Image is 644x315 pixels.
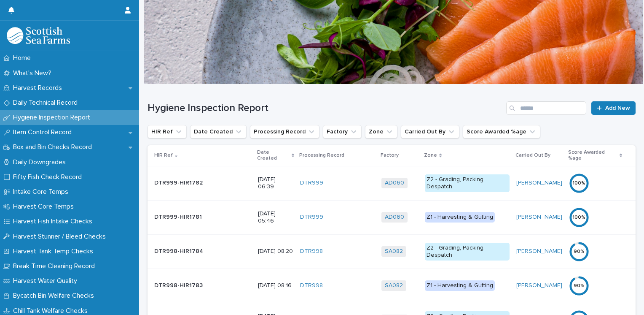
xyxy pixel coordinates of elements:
p: [DATE] 06:39 [258,176,293,190]
p: DTR999-HIR1781 [154,212,204,221]
p: Fifty Fish Check Record [10,173,89,181]
p: [DATE] 05:46 [258,210,293,225]
p: Harvest Records [10,84,69,92]
a: SA082 [385,248,403,255]
p: Harvest Tank Temp Checks [10,247,100,255]
p: Home [10,54,38,62]
button: Zone [365,125,397,138]
div: 100 % [569,215,589,220]
a: DTR998 [300,248,323,255]
p: Date Created [257,148,290,163]
button: HIR Ref [148,125,187,138]
img: mMrefqRFQpe26GRNOUkG [7,27,70,44]
tr: DTR999-HIR1782DTR999-HIR1782 [DATE] 06:39DTR999 AD060 Z2 - Grading, Packing, Despatch[PERSON_NAME... [148,166,636,200]
a: [PERSON_NAME] [516,179,562,187]
p: Harvest Core Temps [10,203,80,211]
h1: Hygiene Inspection Report [148,102,503,114]
p: What's New? [10,69,58,77]
a: Add New [591,101,636,115]
div: Z1 - Harvesting & Gutting [425,280,495,291]
p: Factory [381,151,399,160]
p: HIR Ref [154,151,173,160]
div: 90 % [569,283,589,289]
a: DTR999 [300,214,323,221]
p: Daily Downgrades [10,158,72,166]
a: AD060 [385,214,404,221]
tr: DTR998-HIR1784DTR998-HIR1784 [DATE] 08:20DTR998 SA082 Z2 - Grading, Packing, Despatch[PERSON_NAME... [148,234,636,269]
p: Processing Record [299,151,344,160]
a: [PERSON_NAME] [516,248,562,255]
a: [PERSON_NAME] [516,282,562,289]
p: Break Time Cleaning Record [10,262,102,270]
p: DTR998-HIR1783 [154,280,204,289]
p: Bycatch Bin Welfare Checks [10,292,101,300]
button: Factory [323,125,362,138]
p: Intake Core Temps [10,188,75,196]
p: Item Control Record [10,128,78,136]
div: Z2 - Grading, Packing, Despatch [425,243,510,261]
p: DTR999-HIR1782 [154,178,204,187]
div: Z1 - Harvesting & Gutting [425,212,495,223]
p: Score Awarded %age [568,148,617,163]
p: Harvest Fish Intake Checks [10,217,99,225]
p: [DATE] 08:20 [258,248,293,255]
p: DTR998-HIR1784 [154,246,205,255]
a: DTR999 [300,179,323,187]
p: [DATE] 08:16 [258,282,293,289]
button: Carried Out By [401,125,459,138]
input: Search [506,101,586,115]
p: Chill Tank Welfare Checks [10,307,94,315]
a: AD060 [385,179,404,187]
a: SA082 [385,282,403,289]
div: 100 % [569,180,589,186]
button: Date Created [190,125,247,138]
tr: DTR998-HIR1783DTR998-HIR1783 [DATE] 08:16DTR998 SA082 Z1 - Harvesting & Gutting[PERSON_NAME] 90% [148,269,636,303]
span: Add New [605,105,630,111]
p: Harvest Water Quality [10,277,84,285]
div: 90 % [569,249,589,255]
button: Score Awarded %age [463,125,540,138]
div: Z2 - Grading, Packing, Despatch [425,174,510,192]
a: DTR998 [300,282,323,289]
p: Hygiene Inspection Report [10,114,97,122]
p: Carried Out By [515,151,550,160]
p: Box and Bin Checks Record [10,143,99,151]
p: Daily Technical Record [10,99,84,107]
tr: DTR999-HIR1781DTR999-HIR1781 [DATE] 05:46DTR999 AD060 Z1 - Harvesting & Gutting[PERSON_NAME] 100% [148,200,636,234]
p: Harvest Stunner / Bleed Checks [10,233,113,241]
button: Processing Record [250,125,319,138]
p: Zone [424,151,437,160]
a: [PERSON_NAME] [516,214,562,221]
